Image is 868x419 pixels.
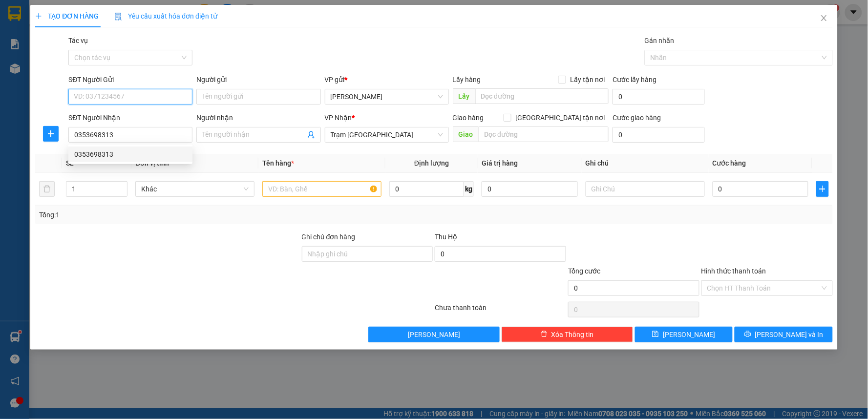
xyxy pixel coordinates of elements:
[464,181,474,197] span: kg
[66,159,74,167] span: SL
[368,327,500,342] button: [PERSON_NAME]
[93,9,117,20] span: Nhận:
[482,181,578,197] input: 0
[8,8,86,30] div: [PERSON_NAME]
[635,327,733,342] button: save[PERSON_NAME]
[74,149,187,160] div: 0353698313
[744,331,751,338] span: printer
[93,51,106,61] span: TC:
[262,181,381,197] input: VD: Bàn, Ghế
[817,185,828,193] span: plus
[325,114,352,122] span: VP Nhận
[735,327,833,342] button: printer[PERSON_NAME] và In
[453,88,475,104] span: Lấy
[302,233,356,241] label: Ghi chú đơn hàng
[262,159,294,167] span: Tên hàng
[35,13,42,20] span: plus
[8,8,23,19] span: Gửi:
[435,233,457,241] span: Thu Hộ
[453,76,481,84] span: Lấy hàng
[307,131,315,139] span: user-add
[39,181,55,197] button: delete
[93,8,235,32] div: Trạm [GEOGRAPHIC_DATA]
[482,159,518,167] span: Giá trị hàng
[68,37,88,44] label: Tác vụ
[453,126,479,142] span: Giao
[663,329,715,340] span: [PERSON_NAME]
[713,159,746,167] span: Cước hàng
[613,127,705,143] input: Cước giao hàng
[68,74,192,85] div: SĐT Người Gửi
[613,114,661,122] label: Cước giao hàng
[196,74,320,85] div: Người gửi
[414,159,449,167] span: Định lượng
[502,327,633,342] button: deleteXóa Thông tin
[586,181,705,197] input: Ghi Chú
[541,331,548,338] span: delete
[453,114,484,122] span: Giao hàng
[475,88,609,104] input: Dọc đường
[35,12,99,20] span: TẠO ĐƠN HÀNG
[613,76,656,84] label: Cước lấy hàng
[8,30,86,44] div: 0937585356
[568,267,600,275] span: Tổng cước
[302,246,433,262] input: Ghi chú đơn hàng
[196,112,320,123] div: Người nhận
[43,130,58,138] span: plus
[551,329,594,340] span: Xóa Thông tin
[479,126,609,142] input: Dọc đường
[325,74,449,85] div: VP gửi
[331,127,443,142] span: Trạm Sài Gòn
[43,126,59,142] button: plus
[820,14,828,22] span: close
[645,37,675,44] label: Gán nhãn
[566,74,609,85] span: Lấy tận nơi
[652,331,659,338] span: save
[114,13,122,21] img: icon
[755,329,824,340] span: [PERSON_NAME] và In
[141,182,249,196] span: Khác
[511,112,609,123] span: [GEOGRAPHIC_DATA] tận nơi
[613,89,705,105] input: Cước lấy hàng
[701,267,766,275] label: Hình thức thanh toán
[816,181,828,197] button: plus
[582,154,709,173] th: Ghi chú
[39,209,335,220] div: Tổng: 1
[434,302,567,319] div: Chưa thanh toán
[331,89,443,104] span: Phan Thiết
[408,329,460,340] span: [PERSON_NAME]
[810,5,838,32] button: Close
[68,112,192,123] div: SĐT Người Nhận
[68,147,192,162] div: 0353698313
[93,32,235,45] div: 0978790131
[114,12,217,20] span: Yêu cầu xuất hóa đơn điện tử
